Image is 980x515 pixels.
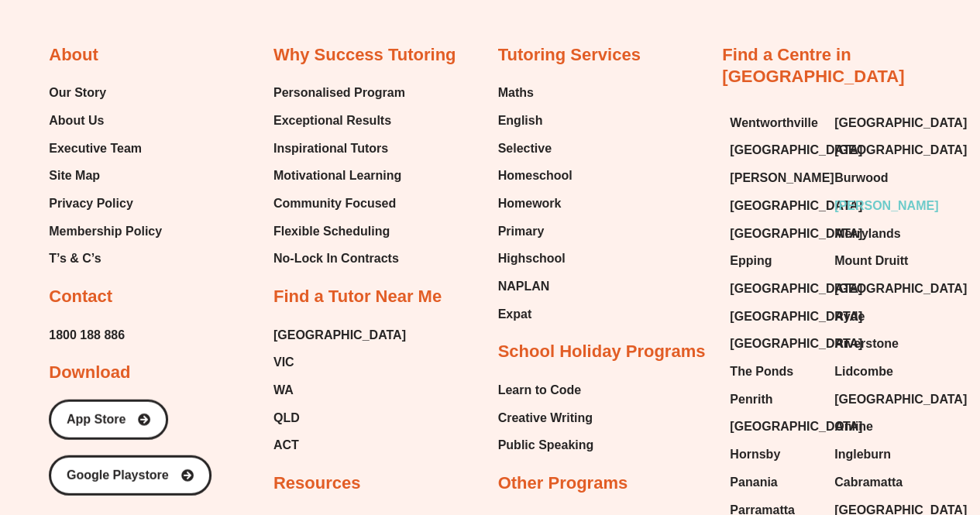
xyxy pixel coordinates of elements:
[730,332,819,355] a: [GEOGRAPHIC_DATA]
[730,388,772,411] span: Penrith
[498,472,628,495] h2: Other Programs
[730,277,819,300] a: [GEOGRAPHIC_DATA]
[498,407,593,430] span: Creative Writing
[498,303,573,326] a: Expat
[834,388,967,411] span: [GEOGRAPHIC_DATA]
[273,44,456,67] h2: Why Success Tutoring
[834,443,891,466] span: Ingleburn
[834,222,900,245] span: Merrylands
[273,247,399,270] span: No-Lock In Contracts
[49,286,112,308] h2: Contact
[273,434,406,457] a: ACT
[498,44,641,67] h2: Tutoring Services
[730,167,834,190] span: [PERSON_NAME]
[273,164,401,187] span: Motivational Learning
[498,109,543,132] span: English
[49,109,162,132] a: About Us
[49,137,162,160] a: Executive Team
[730,443,780,466] span: Hornsby
[903,441,980,515] iframe: Chat Widget
[730,194,819,218] a: [GEOGRAPHIC_DATA]
[273,220,405,243] a: Flexible Scheduling
[498,303,532,326] span: Expat
[834,360,923,383] a: Lidcombe
[273,351,294,374] span: VIC
[722,45,904,87] a: Find a Centre in [GEOGRAPHIC_DATA]
[834,167,888,190] span: Burwood
[730,112,819,135] a: Wentworthville
[730,167,819,190] a: [PERSON_NAME]
[498,137,552,160] span: Selective
[498,379,582,402] span: Learn to Code
[730,277,862,300] span: [GEOGRAPHIC_DATA]
[273,407,406,430] a: QLD
[730,471,777,494] span: Panania
[49,324,125,347] a: 1800 188 886
[498,275,550,298] span: NAPLAN
[730,443,819,466] a: Hornsby
[273,407,300,430] span: QLD
[498,275,573,298] a: NAPLAN
[49,192,133,215] span: Privacy Policy
[498,137,573,160] a: Selective
[49,164,162,187] a: Site Map
[834,112,967,135] span: [GEOGRAPHIC_DATA]
[273,137,388,160] span: Inspirational Tutors
[273,137,405,160] a: Inspirational Tutors
[834,277,923,300] a: [GEOGRAPHIC_DATA]
[273,286,442,308] h2: Find a Tutor Near Me
[730,194,862,218] span: [GEOGRAPHIC_DATA]
[498,164,573,187] span: Homeschool
[834,194,938,218] span: [PERSON_NAME]
[273,109,391,132] span: Exceptional Results
[730,305,819,328] a: [GEOGRAPHIC_DATA]
[834,415,873,438] span: Online
[834,249,923,273] a: Mount Druitt
[49,81,106,105] span: Our Story
[273,324,406,347] a: [GEOGRAPHIC_DATA]
[834,415,923,438] a: Online
[834,194,923,218] a: [PERSON_NAME]
[834,471,923,494] a: Cabramatta
[730,360,793,383] span: The Ponds
[498,81,573,105] a: Maths
[273,192,405,215] a: Community Focused
[49,455,211,496] a: Google Playstore
[498,247,573,270] a: Highschool
[498,81,534,105] span: Maths
[730,388,819,411] a: Penrith
[834,249,908,273] span: Mount Druitt
[834,471,903,494] span: Cabramatta
[730,415,819,438] a: [GEOGRAPHIC_DATA]
[273,351,406,374] a: VIC
[49,164,100,187] span: Site Map
[834,305,865,328] span: Ryde
[49,362,130,384] h2: Download
[273,81,405,105] span: Personalised Program
[49,220,162,243] a: Membership Policy
[49,400,168,440] a: App Store
[834,222,923,245] a: Merrylands
[730,305,862,328] span: [GEOGRAPHIC_DATA]
[730,471,819,494] a: Panania
[834,388,923,411] a: [GEOGRAPHIC_DATA]
[49,109,104,132] span: About Us
[49,192,162,215] a: Privacy Policy
[498,434,594,457] a: Public Speaking
[834,443,923,466] a: Ingleburn
[498,220,545,243] span: Primary
[834,360,893,383] span: Lidcombe
[273,220,390,243] span: Flexible Scheduling
[498,341,706,363] h2: School Holiday Programs
[498,407,594,430] a: Creative Writing
[730,415,862,438] span: [GEOGRAPHIC_DATA]
[273,434,299,457] span: ACT
[730,139,862,162] span: [GEOGRAPHIC_DATA]
[49,247,101,270] span: T’s & C’s
[498,247,566,270] span: Highschool
[498,192,573,215] a: Homework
